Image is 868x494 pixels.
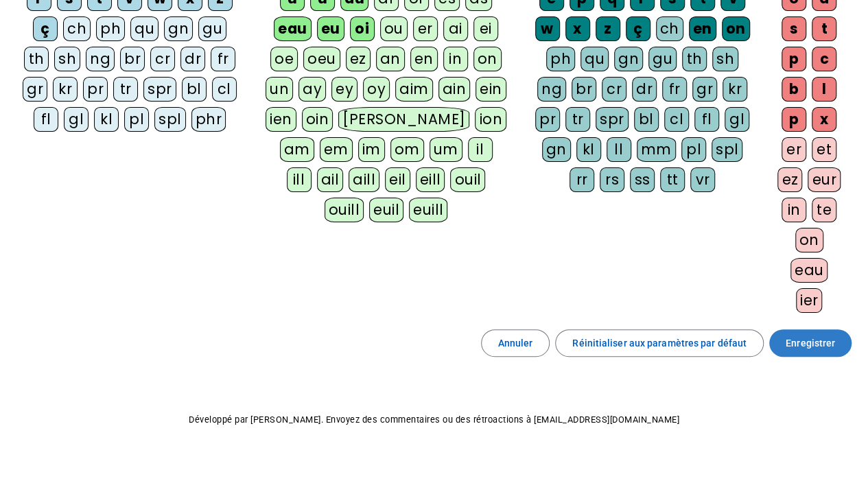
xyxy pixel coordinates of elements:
[786,335,835,351] span: Enregistrer
[555,329,764,357] button: Réinitialiser aux paramètres par défaut
[498,335,533,351] span: Annuler
[769,329,852,357] button: Enregistrer
[572,335,747,351] span: Réinitialiser aux paramètres par défaut
[481,329,550,357] button: Annuler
